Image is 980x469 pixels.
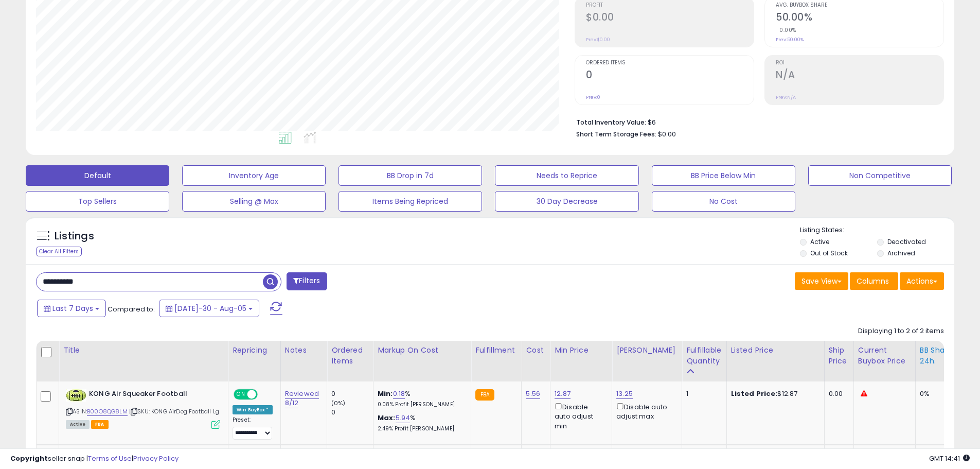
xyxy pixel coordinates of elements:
h2: 50.00% [776,11,943,25]
div: 0 [331,408,373,417]
b: Total Inventory Value: [576,118,646,127]
div: ASIN: [66,389,220,428]
div: Listed Price [731,345,820,356]
div: 0 [331,389,373,398]
div: Displaying 1 to 2 of 2 items [858,326,944,336]
button: Last 7 Days [37,300,106,317]
button: 30 Day Decrease [495,191,638,212]
button: Default [26,165,169,186]
b: Min: [378,389,393,398]
small: FBA [475,389,494,401]
div: Notes [285,345,323,356]
button: Columns [850,272,898,290]
button: Top Sellers [26,191,169,212]
span: FBA [91,420,109,429]
div: Min Price [555,345,608,356]
div: Disable auto adjust min [555,401,604,431]
span: 2025-08-13 14:41 GMT [929,454,970,463]
div: Clear All Filters [36,247,82,256]
button: Needs to Reprice [495,165,638,186]
button: BB Drop in 7d [338,165,482,186]
div: Ship Price [829,345,849,367]
div: BB Share 24h. [920,345,957,367]
th: The percentage added to the cost of goods (COGS) that forms the calculator for Min & Max prices. [373,341,471,381]
button: BB Price Below Min [652,165,795,186]
b: Max: [378,413,396,423]
small: Prev: N/A [776,94,796,100]
h2: 0 [586,69,754,83]
div: Preset: [233,416,273,440]
div: 0% [920,389,954,398]
small: Prev: $0.00 [586,37,610,43]
p: 2.49% Profit [PERSON_NAME] [378,425,463,432]
span: Profit [586,3,754,8]
strong: Copyright [10,454,48,463]
button: Items Being Repriced [338,191,482,212]
div: Markup on Cost [378,345,467,356]
span: All listings currently available for purchase on Amazon [66,420,90,429]
button: No Cost [652,191,795,212]
h2: $0.00 [586,11,754,25]
button: Non Competitive [808,165,952,186]
div: Fulfillable Quantity [686,345,722,367]
a: 5.94 [396,413,411,423]
a: Terms of Use [88,454,132,463]
a: Reviewed 8/12 [285,389,319,408]
b: Listed Price: [731,389,778,398]
div: Ordered Items [331,345,369,367]
button: [DATE]-30 - Aug-05 [159,300,259,317]
div: Disable auto adjust max [616,401,674,421]
h2: N/A [776,69,943,83]
div: % [378,413,463,432]
button: Actions [900,272,944,290]
label: Archived [887,249,915,257]
p: 0.08% Profit [PERSON_NAME] [378,401,463,408]
button: Save View [795,272,848,290]
button: Filters [287,272,327,290]
a: B00O8QG8LM [87,407,128,416]
div: $12.87 [731,389,816,398]
div: [PERSON_NAME] [616,345,678,356]
b: Short Term Storage Fees: [576,130,656,138]
li: $6 [576,115,936,128]
h5: Listings [55,229,94,244]
div: Fulfillment [475,345,517,356]
div: Title [63,345,224,356]
span: [DATE]-30 - Aug-05 [174,303,246,314]
small: Prev: 0 [586,94,600,100]
div: Current Buybox Price [858,345,911,367]
div: Cost [526,345,546,356]
small: (0%) [331,399,346,407]
span: $0.00 [658,129,676,139]
span: OFF [256,390,273,399]
a: Privacy Policy [133,454,179,463]
a: 5.56 [526,389,540,399]
div: seller snap | | [10,454,179,464]
img: 41Nx0fGULAL._SL40_.jpg [66,389,86,402]
p: Listing States: [800,225,954,235]
span: ON [235,390,247,399]
div: % [378,389,463,408]
span: Compared to: [108,304,155,314]
div: Win BuyBox * [233,405,273,414]
label: Active [810,237,829,246]
div: 1 [686,389,718,398]
span: Columns [857,276,889,286]
a: 0.18 [393,389,405,399]
a: 12.87 [555,389,571,399]
span: ROI [776,60,943,66]
label: Deactivated [887,237,926,246]
span: Avg. Buybox Share [776,3,943,8]
small: 0.00% [776,26,796,34]
div: 0.00 [829,389,846,398]
small: Prev: 50.00% [776,37,804,43]
span: | SKU: KONG AirDog Football Lg [129,407,219,415]
b: KONG Air Squeaker Football [89,389,214,402]
label: Out of Stock [810,249,848,257]
span: Last 7 Days [52,303,93,314]
div: Repricing [233,345,276,356]
th: CSV column name: cust_attr_1_Notes [280,341,327,381]
button: Selling @ Max [182,191,326,212]
button: Inventory Age [182,165,326,186]
a: 13.25 [616,389,633,399]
